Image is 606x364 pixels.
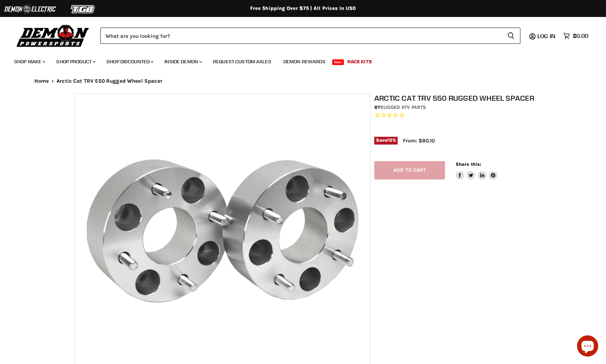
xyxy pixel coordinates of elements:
nav: Breadcrumbs [20,78,586,84]
span: Save % [374,137,398,145]
span: 10 [387,137,392,143]
span: Rated 0.0 out of 5 stars 0 reviews [374,112,536,119]
span: Arctic Cat TRV 550 Rugged Wheel Spacer [57,78,162,84]
span: New! [332,59,344,65]
img: TGB Logo 2 [57,2,110,16]
aside: Share this: [456,161,498,180]
input: Search [100,28,502,44]
a: Inside Demon [159,54,206,69]
a: Race Kits [342,54,377,69]
div: by [374,104,536,111]
span: From: $80.10 [403,137,435,144]
span: Share this: [456,162,481,167]
a: Rugged ATV Parts [380,104,426,110]
a: Shop Discounted [101,54,158,69]
img: Demon Electric Logo 2 [4,2,57,16]
div: Free Shipping Over $75 | All Prices In USD [20,5,586,12]
button: Search [502,28,520,44]
a: Shop Product [51,54,100,69]
inbox-online-store-chat: Shopify online store chat [575,335,600,358]
a: Home [34,78,49,84]
a: Request Custom Axles [208,54,277,69]
a: Demon Rewards [278,54,331,69]
h1: Arctic Cat TRV 550 Rugged Wheel Spacer [374,94,536,102]
a: Log in [534,33,560,39]
a: $0.00 [560,31,592,41]
ul: Main menu [9,52,587,69]
img: Demon Powersports [14,23,92,48]
span: Log in [537,33,555,40]
a: Shop Make [9,54,50,69]
span: $0.00 [573,33,588,39]
form: Product [100,28,520,44]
